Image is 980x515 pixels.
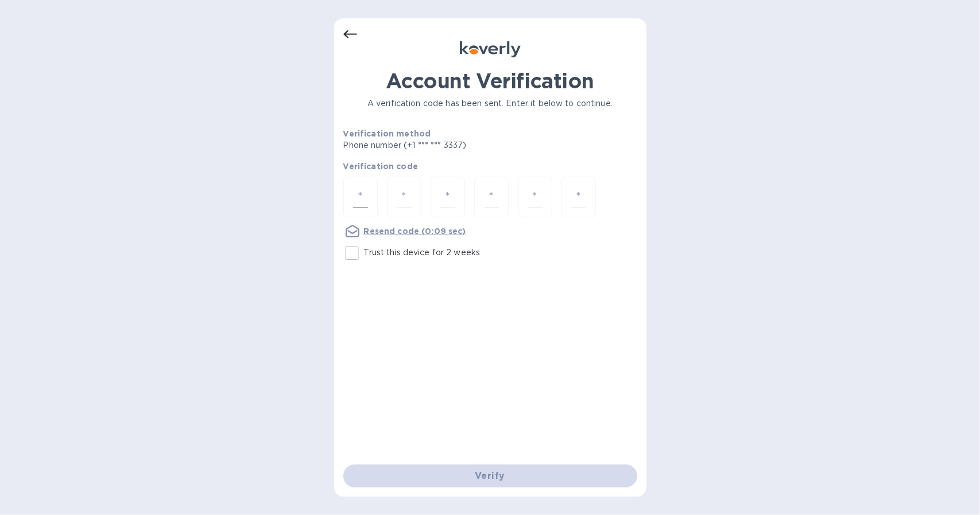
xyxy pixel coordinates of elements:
[343,139,555,151] p: Phone number (+1 *** *** 3337)
[343,69,637,93] h1: Account Verification
[343,129,431,138] b: Verification method
[343,161,637,172] p: Verification code
[364,227,466,236] u: Resend code (0:09 sec)
[343,97,637,110] p: A verification code has been sent. Enter it below to continue.
[364,247,481,259] p: Trust this device for 2 weeks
